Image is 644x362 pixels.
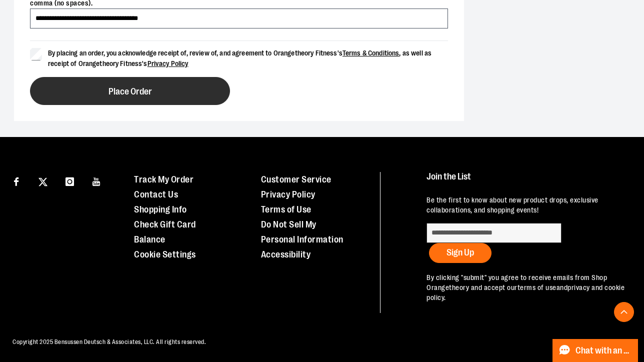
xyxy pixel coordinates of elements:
a: Shopping Info [134,204,187,214]
a: Terms of Use [261,204,311,214]
a: Do Not Sell My Personal Information [261,219,343,244]
img: Twitter [38,177,47,186]
a: Privacy Policy [261,189,315,199]
h4: Join the List [426,172,626,190]
button: Back To Top [614,302,634,322]
span: Chat with an Expert [575,346,632,355]
a: Visit our Instagram page [61,172,78,189]
a: privacy and cookie policy. [426,283,624,301]
a: Terms & Conditions [342,49,399,57]
span: Place Order [108,87,152,96]
a: Customer Service [261,174,331,184]
span: Sign Up [446,247,474,257]
span: Copyright 2025 Bensussen Deutsch & Associates, LLC. All rights reserved. [12,338,206,345]
p: Be the first to know about new product drops, exclusive collaborations, and shopping events! [426,195,626,215]
a: terms of use [517,283,556,291]
a: Accessibility [261,249,311,259]
a: Visit our Facebook page [7,172,25,189]
a: Visit our X page [34,172,52,189]
span: By placing an order, you acknowledge receipt of, review of, and agreement to Orangetheory Fitness... [48,49,431,67]
a: Cookie Settings [134,249,196,259]
p: By clicking "submit" you agree to receive emails from Shop Orangetheory and accept our and [426,273,626,303]
a: Privacy Policy [147,59,188,67]
button: Chat with an Expert [552,339,638,362]
input: By placing an order, you acknowledge receipt of, review of, and agreement to Orangetheory Fitness... [30,48,42,60]
a: Contact Us [134,189,178,199]
a: Track My Order [134,174,193,184]
a: Visit our Youtube page [88,172,105,189]
a: Check Gift Card Balance [134,219,196,244]
input: enter email [426,223,561,243]
button: Place Order [30,77,230,105]
button: Sign Up [429,243,491,263]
